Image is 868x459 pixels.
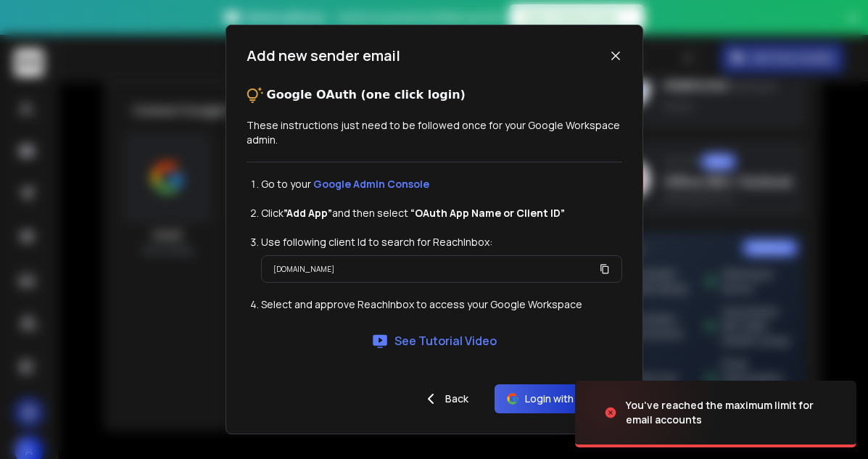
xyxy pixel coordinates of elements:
[273,262,334,276] p: [DOMAIN_NAME]
[284,206,332,220] strong: ”Add App”
[626,398,839,427] div: You've reached the maximum limit for email accounts
[247,46,400,66] h1: Add new sender email
[313,177,429,191] a: Google Admin Console
[247,86,264,104] img: tips
[495,384,622,413] button: Login with google
[371,332,497,350] a: See Tutorial Video
[261,297,622,312] li: Select and approve ReachInbox to access your Google Workspace
[247,118,622,147] p: These instructions just need to be followed once for your Google Workspace admin.
[575,373,720,452] img: image
[261,235,622,249] li: Use following client Id to search for ReachInbox:
[410,206,565,220] strong: “OAuth App Name or Client ID”
[261,206,622,220] li: Click and then select
[410,384,480,413] button: Back
[261,177,622,191] li: Go to your
[267,86,466,104] p: Google OAuth (one click login)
